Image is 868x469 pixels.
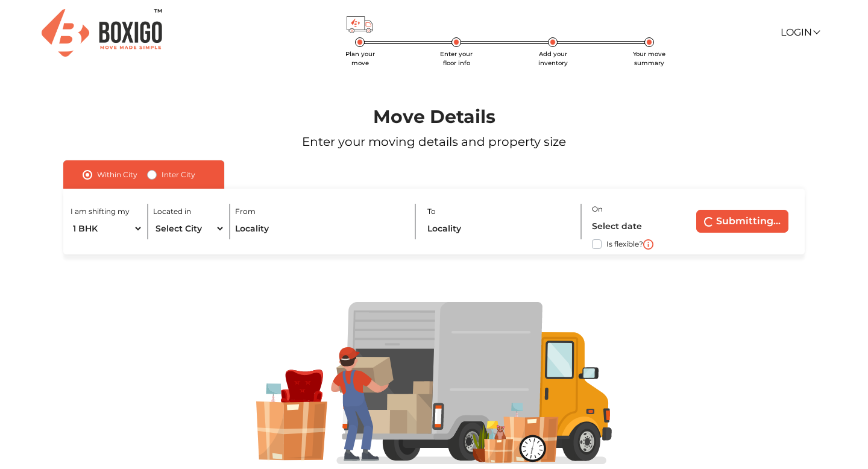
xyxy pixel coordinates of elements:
label: Within City [97,168,137,182]
label: Is flexible? [606,237,643,250]
span: Enter your floor info [440,50,473,67]
label: To [427,206,436,217]
label: From [235,206,256,217]
label: I am shifting my [71,206,130,217]
label: Located in [153,206,191,217]
label: Inter City [162,168,195,182]
button: Submitting... [696,210,788,233]
img: Boxigo [42,9,162,57]
p: Enter your moving details and property size [35,133,834,151]
input: Select date [592,216,678,237]
input: Locality [427,218,573,239]
input: Locality [235,218,404,239]
label: On [592,204,603,215]
span: Add your inventory [538,50,568,67]
a: Login [781,27,819,38]
span: Plan your move [345,50,375,67]
img: i [643,239,653,250]
h1: Move Details [35,106,834,128]
span: Your move summary [633,50,665,67]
